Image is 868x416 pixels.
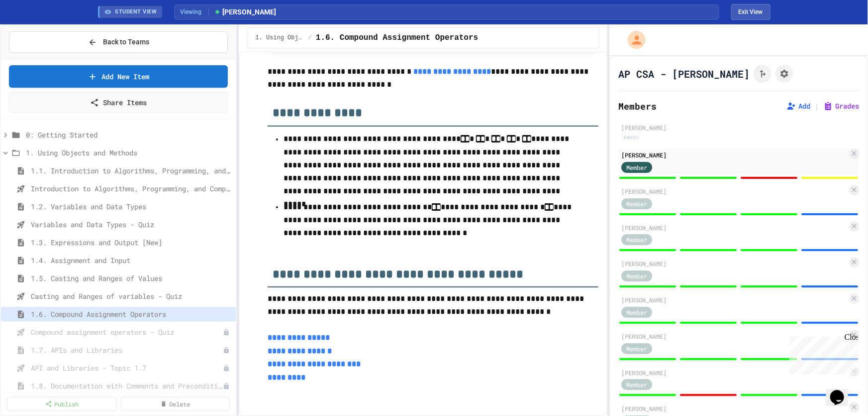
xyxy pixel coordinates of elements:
span: Variables and Data Types - Quiz [31,219,232,230]
span: 1.6. Compound Assignment Operators [316,32,478,44]
div: Unpublished [223,383,230,390]
span: / [308,34,312,42]
h2: Members [618,99,657,113]
div: Unpublished [223,365,230,372]
div: Admin [621,133,640,141]
span: 1.4. Assignment and Input [31,255,232,266]
h1: AP CSA - [PERSON_NAME] [618,67,750,81]
span: 1.8. Documentation with Comments and Preconditions [31,381,223,391]
span: 1. Using Objects and Methods [255,34,304,42]
iframe: chat widget [785,333,858,375]
div: [PERSON_NAME] [621,187,847,196]
button: Back to Teams [9,31,228,53]
button: Add [786,101,810,111]
div: Chat with us now!Close [4,4,69,63]
a: Share Items [9,92,228,113]
button: Exit student view [731,4,771,20]
iframe: chat widget [826,376,858,406]
span: Viewing [181,7,209,16]
div: My Account [617,28,648,51]
a: Delete [120,397,230,411]
span: | [814,100,819,112]
span: Back to Teams [103,37,149,47]
span: 1.7. APIs and Libraries [31,345,223,355]
span: Member [626,163,647,172]
span: Compound assignment operators - Quiz [31,327,223,337]
div: Unpublished [223,329,230,336]
span: Casting and Ranges of variables - Quiz [31,291,232,301]
div: [PERSON_NAME] [621,150,847,159]
a: Publish [7,397,116,411]
span: 1. Using Objects and Methods [26,147,232,158]
span: Member [626,308,647,317]
span: 0: Getting Started [26,130,232,140]
span: 1.1. Introduction to Algorithms, Programming, and Compilers [31,165,232,176]
span: Member [626,235,647,244]
span: Member [626,380,647,389]
div: [PERSON_NAME] [621,259,847,268]
span: 1.5. Casting and Ranges of Values [31,273,232,283]
span: [PERSON_NAME] [214,7,277,17]
span: Member [626,199,647,208]
button: Click to see fork details [754,65,772,83]
div: [PERSON_NAME] [621,404,847,413]
span: Introduction to Algorithms, Programming, and Compilers [31,183,232,194]
span: Member [626,344,647,353]
div: [PERSON_NAME] [621,368,847,377]
span: API and Libraries - Topic 1.7 [31,363,223,373]
div: [PERSON_NAME] [621,223,847,232]
div: [PERSON_NAME] [621,295,847,304]
div: [PERSON_NAME] [621,332,847,341]
a: Add New Item [9,65,228,88]
button: Grades [823,101,859,111]
span: STUDENT VIEW [115,8,157,16]
div: [PERSON_NAME] [621,123,856,132]
span: 1.3. Expressions and Output [New] [31,237,232,248]
span: 1.2. Variables and Data Types [31,201,232,212]
span: Member [626,272,647,280]
button: Assignment Settings [775,65,793,83]
div: Unpublished [223,347,230,354]
span: 1.6. Compound Assignment Operators [31,309,232,319]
